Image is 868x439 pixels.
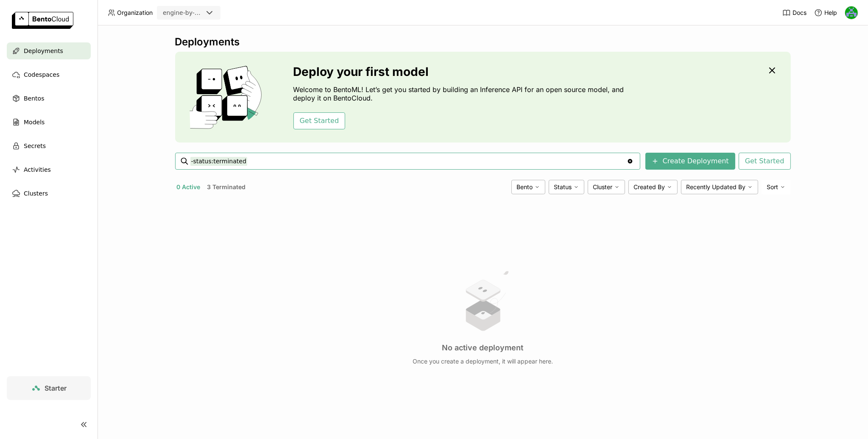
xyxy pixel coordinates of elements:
[588,180,625,194] div: Cluster
[442,343,524,352] h3: No active deployment
[681,180,758,194] div: Recently Updated By
[645,153,735,170] button: Create Deployment
[767,183,779,191] span: Sort
[24,141,46,151] span: Secrets
[24,165,51,175] span: Activities
[12,12,73,29] img: logo
[511,180,545,194] div: Bento
[517,183,533,191] span: Bento
[7,66,91,83] a: Codespaces
[782,8,807,17] a: Docs
[7,90,91,107] a: Bentos
[687,183,746,191] span: Recently Updated By
[175,36,791,48] div: Deployments
[175,182,202,193] button: 0 Active
[824,9,837,17] span: Help
[293,112,346,129] button: Get Started
[24,93,44,103] span: Bentos
[7,114,91,131] a: Models
[739,153,791,170] button: Get Started
[628,180,678,194] div: Created By
[163,8,203,17] div: engine-by-moneylion
[793,9,807,17] span: Docs
[845,6,858,19] img: Gerardo Santacruz
[593,183,613,191] span: Cluster
[45,384,67,392] span: Starter
[182,65,273,129] img: cover onboarding
[554,183,572,191] span: Status
[7,42,91,59] a: Deployments
[24,70,59,80] span: Codespaces
[549,180,584,194] div: Status
[451,269,515,333] img: no results
[634,183,665,191] span: Created By
[7,161,91,178] a: Activities
[814,8,837,17] div: Help
[117,9,153,17] span: Organization
[24,46,63,56] span: Deployments
[627,158,634,165] svg: Clear value
[7,185,91,202] a: Clusters
[206,182,248,193] button: 3 Terminated
[293,85,628,102] p: Welcome to BentoML! Let’s get you started by building an Inference API for an open source model, ...
[7,376,91,400] a: Starter
[7,137,91,154] a: Secrets
[413,358,553,365] p: Once you create a deployment, it will appear here.
[24,188,48,199] span: Clusters
[190,154,627,168] input: Search
[762,180,791,194] div: Sort
[293,65,628,78] h3: Deploy your first model
[204,9,204,17] input: Selected engine-by-moneylion.
[24,117,45,127] span: Models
